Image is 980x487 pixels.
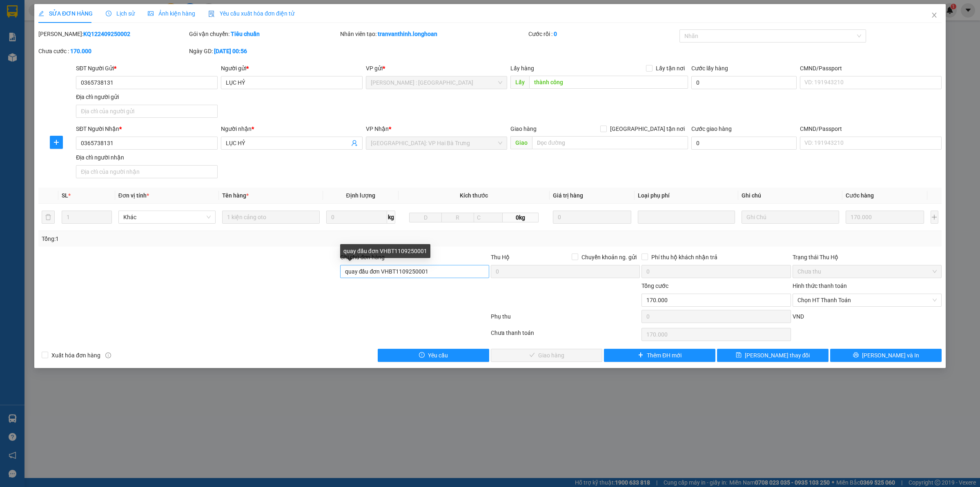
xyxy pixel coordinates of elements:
[214,48,247,54] b: [DATE] 00:56
[797,294,937,306] span: Chọn HT Thanh Toán
[83,31,130,37] b: KQ122409250002
[189,29,338,38] div: Gói vận chuyển:
[648,253,721,262] span: Phí thu hộ khách nhận trả
[340,265,489,278] input: Ghi chú đơn hàng
[70,48,91,54] b: 170.000
[491,349,602,362] button: checkGiao hàng
[554,31,557,37] b: 0
[428,351,448,360] span: Yêu cầu
[717,349,829,362] button: save[PERSON_NAME] thay đổi
[862,351,919,360] span: [PERSON_NAME] và In
[503,213,539,222] span: 0kg
[638,352,644,359] span: plus
[105,352,111,358] span: info-circle
[736,352,742,359] span: save
[38,29,187,38] div: [PERSON_NAME]:
[691,65,728,72] label: Cước lấy hàng
[510,136,532,149] span: Giao
[793,253,942,262] div: Trạng thái Thu Hộ
[222,211,319,224] input: VD: Bàn, Ghế
[50,136,63,149] button: plus
[460,192,488,199] span: Kích thước
[76,92,218,101] div: Địa chỉ người gửi
[647,351,682,360] span: Thêm ĐH mới
[38,47,187,56] div: Chưa cước :
[409,213,442,222] input: D
[387,211,395,224] span: kg
[931,211,938,224] button: plus
[923,4,946,27] button: Close
[148,11,154,16] span: picture
[691,126,732,132] label: Cước giao hàng
[76,64,218,73] div: SĐT Người Gửi
[474,213,503,222] input: C
[490,328,641,343] div: Chưa thanh toán
[510,126,537,132] span: Giao hàng
[553,211,631,224] input: 0
[208,10,294,17] span: Yêu cầu xuất hóa đơn điện tử
[222,192,249,199] span: Tên hàng
[738,188,842,204] th: Ghi chú
[50,139,62,146] span: plus
[76,165,218,178] input: Địa chỉ của người nhận
[366,64,508,73] div: VP gửi
[419,352,425,359] span: exclamation-circle
[106,10,135,17] span: Lịch sử
[189,47,338,56] div: Ngày GD:
[491,254,510,260] span: Thu Hộ
[48,351,104,360] span: Xuất hóa đơn hàng
[529,76,688,89] input: Dọc đường
[221,64,363,73] div: Người gửi
[340,244,430,258] div: quay đầu đơn VHBT1109250001
[351,140,358,146] span: user-add
[800,64,942,73] div: CMND/Passport
[742,211,839,224] input: Ghi Chú
[371,76,503,89] span: Hồ Chí Minh : Kho Quận 12
[123,211,211,223] span: Khác
[441,213,474,222] input: R
[553,192,583,199] span: Giá trị hàng
[490,312,641,326] div: Phụ thu
[793,313,804,320] span: VND
[76,153,218,162] div: Địa chỉ người nhận
[793,283,847,289] label: Hình thức thanh toán
[641,283,668,289] span: Tổng cước
[745,351,810,360] span: [PERSON_NAME] thay đổi
[604,349,715,362] button: plusThêm ĐH mới
[76,124,218,133] div: SĐT Người Nhận
[62,192,68,199] span: SL
[371,137,503,149] span: Hà Nội: VP Hai Bà Trưng
[635,188,738,204] th: Loại phụ phí
[691,76,797,89] input: Cước lấy hàng
[76,105,218,118] input: Địa chỉ của người gửi
[38,10,93,17] span: SỬA ĐƠN HÀNG
[532,136,688,149] input: Dọc đường
[378,31,437,37] b: tranvanthinh.longhoan
[830,349,942,362] button: printer[PERSON_NAME] và In
[800,124,942,133] div: CMND/Passport
[106,11,111,16] span: clock-circle
[846,192,874,199] span: Cước hàng
[510,65,534,72] span: Lấy hàng
[366,126,389,132] span: VP Nhận
[42,234,378,243] div: Tổng: 1
[931,12,938,18] span: close
[208,11,215,17] img: icon
[846,211,924,224] input: 0
[118,192,149,199] span: Đơn vị tính
[607,124,688,133] span: [GEOGRAPHIC_DATA] tận nơi
[221,124,363,133] div: Người nhận
[148,10,195,17] span: Ảnh kiện hàng
[346,192,375,199] span: Định lượng
[38,11,44,16] span: edit
[653,64,688,73] span: Lấy tận nơi
[797,265,937,278] span: Chưa thu
[853,352,859,359] span: printer
[528,29,677,38] div: Cước rồi :
[378,349,489,362] button: exclamation-circleYêu cầu
[231,31,260,37] b: Tiêu chuẩn
[578,253,640,262] span: Chuyển khoản ng. gửi
[510,76,529,89] span: Lấy
[42,211,55,224] button: delete
[340,29,527,38] div: Nhân viên tạo:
